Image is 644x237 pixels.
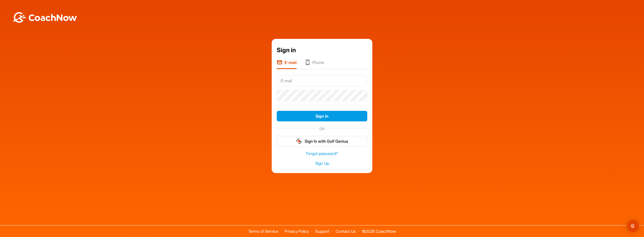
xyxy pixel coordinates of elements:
a: Support [315,229,329,234]
img: BwLJSsUCoWCh5upNqxVrqldRgqLPVwmV24tXu5FoVAoFEpwwqQ3VIfuoInZCoVCoTD4vwADAC3ZFMkVEQFDAAAAAElFTkSuQmCC [12,12,77,23]
div: Sign in [277,46,367,55]
input: E-mail [277,75,367,86]
a: Terms of Service [248,229,278,234]
span: OR [317,126,327,131]
img: gg_logo [296,138,302,144]
a: Forgot password? [277,151,367,156]
li: E-mail [277,59,297,69]
li: Phone [305,59,324,69]
button: Sign In [277,111,367,122]
div: Open Intercom Messenger [627,220,639,232]
button: Sign In with Golf Genius [277,136,367,147]
span: © 2025 CoachNow [359,225,398,233]
a: Contact Us [336,229,356,234]
a: Privacy Policy [285,229,309,234]
a: Sign Up [277,161,367,166]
